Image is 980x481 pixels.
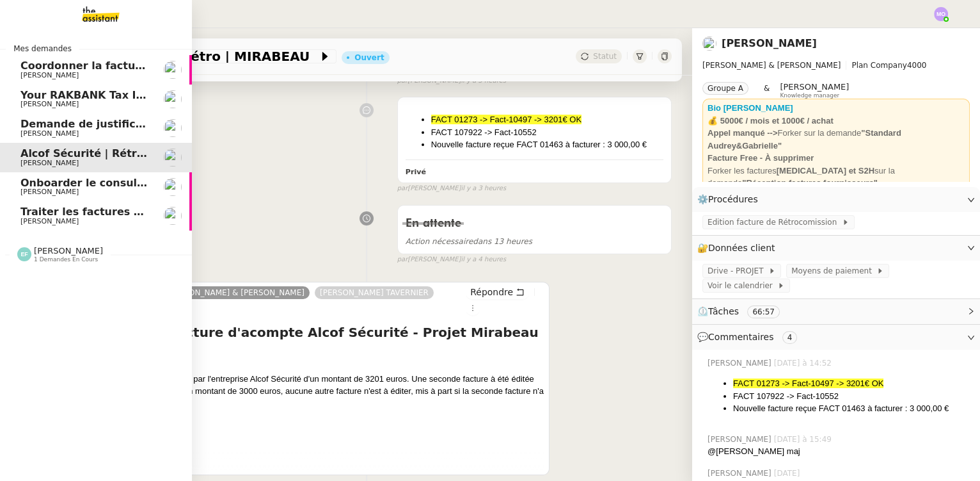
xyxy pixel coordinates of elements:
span: [PERSON_NAME] & [PERSON_NAME] [702,61,841,70]
li: Nouvelle facture reçue FACT 01463 à facturer : 3 000,00 € [733,402,970,415]
a: Bio [PERSON_NAME] [707,103,793,113]
img: users%2FSg6jQljroSUGpSfKFUOPmUmNaZ23%2Favatar%2FUntitled.png [164,178,182,196]
span: [PERSON_NAME] [20,100,79,108]
li: FACT 107922 -> Fact-10552 [733,390,970,403]
span: par [397,76,408,86]
span: Alcof Sécurité | Rétro | MIRABEAU [67,50,319,63]
span: [PERSON_NAME] [20,159,79,167]
div: Bonjour [PERSON_NAME], [67,348,544,436]
div: ⚙️Procédures [692,187,980,212]
span: [DATE] à 15:49 [774,434,834,445]
span: Données client [708,243,775,253]
span: Knowledge manager [780,92,839,99]
h4: Re: Deuxième facture d'acompte Alcof Sécurité - Projet Mirabeau [67,323,544,341]
span: Traiter les factures de septembre [20,206,214,218]
span: [DATE] à 14:52 [774,357,834,369]
span: Mes demandes [6,42,79,55]
a: [PERSON_NAME] & [PERSON_NAME] [161,287,310,298]
img: svg [17,247,31,261]
a: [PERSON_NAME] TAVERNIER [315,287,434,298]
span: [DATE] [774,468,803,479]
strong: "Standard Audrey&Gabrielle" [707,128,901,151]
app-user-label: Knowledge manager [780,82,849,99]
img: users%2FfjlNmCTkLiVoA3HQjY3GA5JXGxb2%2Favatar%2Fstarofservice_97480retdsc0392.png [164,207,182,225]
span: [PERSON_NAME] [20,129,79,138]
div: Forker les factures sur la demande [707,165,965,190]
strong: Appel manqué --> [707,128,777,138]
span: Tâches [708,306,739,316]
div: ⏲️Tâches 66:57 [692,299,980,324]
span: [PERSON_NAME] [20,188,79,196]
a: [PERSON_NAME] [722,37,817,49]
span: il y a 4 heures [461,254,506,265]
span: Moyens de paiement [791,265,876,277]
span: [PERSON_NAME] [780,82,849,92]
span: Your RAKBANK Tax Invoice / Tax Credit Note [20,89,273,101]
span: Demande de justificatifs Pennylane - septembre 2025 [20,118,331,130]
nz-tag: 4 [782,331,798,344]
span: FACT 01273 -> Fact-10497 -> 3201€ OK [431,115,581,124]
span: Voir le calendrier [707,279,777,292]
span: [PERSON_NAME] [707,357,774,369]
small: [PERSON_NAME] [397,76,506,86]
img: svg [934,7,948,21]
div: 🔐Données client [692,236,980,261]
span: Plan Company [851,61,906,70]
span: il y a 3 heures [461,76,506,86]
div: Ouvert [354,54,384,61]
strong: [MEDICAL_DATA] et S2H [777,166,874,175]
span: En attente [406,218,461,229]
li: Nouvelle facture reçue FACT 01463 à facturer : 3 000,00 € [431,138,663,151]
img: users%2FfjlNmCTkLiVoA3HQjY3GA5JXGxb2%2Favatar%2Fstarofservice_97480retdsc0392.png [702,37,716,51]
strong: 💰 5000€ / mois et 1000€ / achat [707,116,834,126]
span: Commentaires [708,332,773,342]
span: [PERSON_NAME] [20,217,79,225]
div: 💬Commentaires 4 [692,325,980,350]
nz-tag: 66:57 [747,306,780,318]
small: [PERSON_NAME] [397,183,506,194]
span: 🔐 [697,241,780,256]
span: [PERSON_NAME] [20,71,79,79]
span: Procédures [708,194,758,204]
img: users%2FfjlNmCTkLiVoA3HQjY3GA5JXGxb2%2Favatar%2Fstarofservice_97480retdsc0392.png [164,149,182,167]
button: Répondre [466,285,529,299]
b: Privé [406,168,426,176]
span: [PERSON_NAME] [707,468,774,479]
span: 💬 [697,332,802,342]
span: Répondre [470,286,513,298]
nz-tag: Groupe A [702,82,748,95]
small: [PERSON_NAME] [397,254,506,265]
strong: "Réception factures fournisseurs" [742,178,878,188]
span: par [397,183,408,194]
span: & [764,82,770,99]
span: 4000 [907,61,927,70]
span: Alcof Sécurité | Rétro | MIRABEAU [20,147,215,159]
span: Statut [593,52,617,61]
span: ⏲️ [697,306,791,316]
span: 1 demandes en cours [34,256,98,263]
div: Bien à vous. [67,423,544,436]
span: Drive - PROJET [707,265,768,277]
span: dans 13 heures [406,237,532,246]
span: il y a 3 heures [461,183,506,194]
strong: Facture Free - À supprimer [707,153,814,163]
span: Action nécessaire [406,237,473,246]
span: ⚙️ [697,192,764,207]
span: Coordonner la facturation à [GEOGRAPHIC_DATA] [20,60,304,72]
img: users%2FfjlNmCTkLiVoA3HQjY3GA5JXGxb2%2Favatar%2Fstarofservice_97480retdsc0392.png [164,61,182,79]
span: [PERSON_NAME] [34,246,103,256]
div: @[PERSON_NAME] maj [707,445,970,458]
div: Une première facture à été éditée par l'entreprise Alcof Sécurité d'un montant de 3201 euros. Une... [67,373,544,411]
span: par [397,254,408,265]
span: [PERSON_NAME] [707,434,774,445]
li: FACT 107922 -> Fact-10552 [431,126,663,139]
span: FACT 01273 -> Fact-10497 -> 3201€ OK [733,379,883,388]
span: Edition facture de Rétrocomission [707,216,842,229]
img: users%2FfjlNmCTkLiVoA3HQjY3GA5JXGxb2%2Favatar%2Fstarofservice_97480retdsc0392.png [164,119,182,137]
span: Onboarder le consultant [PERSON_NAME] [20,177,260,189]
div: Forker sur la demande [707,127,965,152]
img: users%2FfjlNmCTkLiVoA3HQjY3GA5JXGxb2%2Favatar%2Fstarofservice_97480retdsc0392.png [164,90,182,108]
